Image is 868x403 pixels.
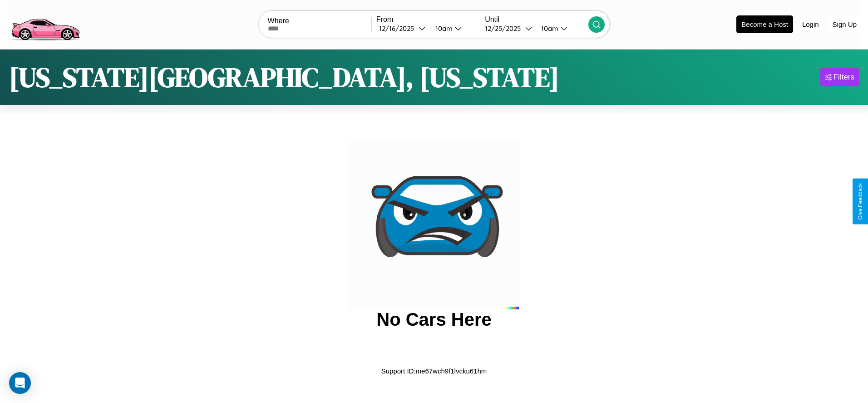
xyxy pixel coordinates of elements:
[485,24,525,33] div: 12 / 25 / 2025
[431,24,455,33] div: 10am
[820,68,859,86] button: Filters
[857,183,863,220] div: Give Feedback
[9,59,559,96] h1: [US_STATE][GEOGRAPHIC_DATA], [US_STATE]
[485,15,588,24] label: Until
[381,365,487,377] p: Support ID: me67wch9f1lvcku61hm
[828,16,861,33] button: Sign Up
[798,16,824,33] button: Login
[379,24,419,33] div: 12 / 16 / 2025
[349,139,519,309] img: car
[833,73,854,82] div: Filters
[428,24,480,33] button: 10am
[534,24,588,33] button: 10am
[9,372,31,394] div: Open Intercom Messenger
[376,15,480,24] label: From
[376,24,428,33] button: 12/16/2025
[7,5,84,43] img: logo
[268,17,371,25] label: Where
[376,309,491,330] h2: No Cars Here
[537,24,561,33] div: 10am
[736,15,793,33] button: Become a Host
